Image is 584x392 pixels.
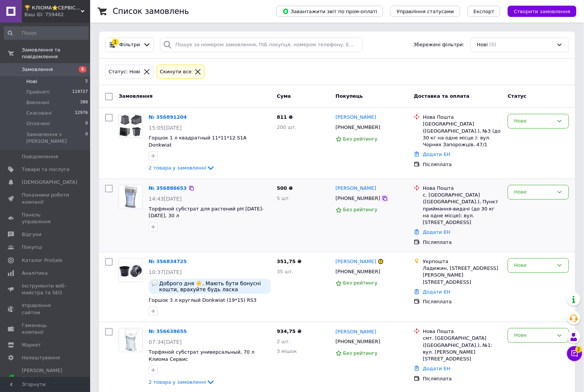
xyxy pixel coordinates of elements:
div: Cкинути все [158,68,193,76]
img: Фото товару [119,260,142,280]
span: Експорт [474,9,495,14]
span: Без рейтингу [343,350,378,356]
div: Статус: Нові [107,68,142,76]
span: 388 [80,99,88,106]
span: 2 шт. [277,339,290,344]
span: Без рейтингу [343,280,378,286]
span: Покупець [336,93,363,99]
a: Фото товару [119,258,143,282]
span: Замовлення з [PERSON_NAME] [26,131,85,145]
span: Інструменти веб-майстра та SEO [22,283,69,296]
img: Фото товару [119,114,142,138]
span: [DEMOGRAPHIC_DATA] [22,179,77,186]
a: Фото товару [119,114,143,138]
a: [PERSON_NAME] [336,114,376,121]
span: 2 [575,344,582,351]
a: Торфяной субстрат универсальный, 70 л Клиома Сервис [149,349,255,362]
span: 351,75 ₴ [277,259,302,264]
span: 811 ₴ [277,114,293,120]
span: [PHONE_NUMBER] [336,339,380,344]
a: 2 товара у замовленні [149,379,215,385]
div: Нове [514,262,554,269]
button: Завантажити звіт по пром-оплаті [276,6,383,17]
span: Фільтри [119,41,140,48]
span: Без рейтингу [343,207,378,212]
span: 🏆 КЛІОМА⭐СЕРВІС™ - Розплідник ягідних рослин [24,5,81,11]
span: Аналітика [22,270,48,277]
div: 1 [112,39,119,45]
span: Налаштування [22,354,60,361]
a: [PERSON_NAME] [336,185,376,192]
span: 35 шт. [277,269,293,274]
a: № 356638655 [149,328,187,334]
span: Управління статусами [397,9,454,14]
span: Завантажити звіт по пром-оплаті [282,8,377,15]
span: Скасовані [26,110,52,117]
div: Нове [514,117,554,125]
a: Фото товару [119,328,143,352]
a: № 356886653 [149,185,187,191]
span: 5 шт. [277,195,290,201]
span: Нові [477,41,488,48]
a: № 356891204 [149,114,187,120]
span: Прийняті [26,89,50,95]
span: 0 [85,120,88,127]
span: [PHONE_NUMBER] [336,195,380,201]
div: Укрпошта [423,258,502,265]
span: 5 [79,66,86,73]
div: Післяплата [423,239,502,246]
a: Створити замовлення [500,8,576,14]
img: :speech_balloon: [152,280,158,286]
input: Пошук [4,26,89,40]
div: Нове [514,188,554,196]
span: Створити замовлення [514,9,570,14]
a: Додати ЕН [423,151,450,157]
span: Статус [508,93,527,99]
button: Чат з покупцем2 [567,346,582,361]
span: Горшок 3 л круглый Donkwiat (19*15) RS3 [149,297,257,303]
span: 07:34[DATE] [149,339,182,345]
span: 0 [85,131,88,145]
div: Нове [514,331,554,339]
a: Фото товару [119,185,143,209]
span: Доставка та оплата [414,93,469,99]
div: Ладижин, [STREET_ADDRESS] [PERSON_NAME][STREET_ADDRESS] [423,265,502,286]
a: Додати ЕН [423,229,450,235]
span: Маркет [22,342,41,348]
span: Замовлення [22,66,53,73]
div: [GEOGRAPHIC_DATA] ([GEOGRAPHIC_DATA].), №3 (до 30 кг на одне місце ): вул. Чорних Запорожців, 47/1 [423,121,502,148]
img: Фото товару [119,185,142,209]
span: Гаманець компанії [22,322,69,336]
a: [PERSON_NAME] [336,258,376,265]
span: 2 товара у замовленні [149,165,206,171]
a: Горшок 1 л квадратный 11*11*12 S1A Donkwiat [149,135,247,148]
div: с. [GEOGRAPHIC_DATA] ([GEOGRAPHIC_DATA].), Пункт приймання-видачі (до 30 кг на одне місце): вул. ... [423,192,502,226]
button: Створити замовлення [508,6,576,17]
a: [PERSON_NAME] [336,328,376,336]
span: Оплачені [26,120,50,127]
span: Доброго дня ☀️. Мають бути бонусні кошти, врахуйте будь ласка [159,280,268,292]
span: Торфяной субстрат для растений pH [DATE]-[DATE], 30 л [149,206,264,219]
span: Нові [26,78,37,85]
a: 2 товара у замовленні [149,165,215,171]
button: Експорт [468,6,501,17]
span: Відгуки [22,231,41,238]
div: смт. [GEOGRAPHIC_DATA] ([GEOGRAPHIC_DATA].), №1: вул. [PERSON_NAME][STREET_ADDRESS] [423,335,502,362]
a: № 356834725 [149,259,187,264]
a: Додати ЕН [423,289,450,295]
span: 5 [85,78,88,85]
h1: Список замовлень [113,7,189,16]
div: Нова Пошта [423,114,502,121]
span: 119727 [72,89,88,95]
div: Ваш ID: 759462 [24,11,90,18]
span: Покупці [22,244,42,251]
span: [PHONE_NUMBER] [336,124,380,130]
span: 15:05[DATE] [149,125,182,131]
span: Управління сайтом [22,302,69,316]
a: Додати ЕН [423,366,450,371]
span: 200 шт. [277,124,297,130]
div: Післяплата [423,375,502,382]
span: 10:37[DATE] [149,269,182,275]
span: Збережені фільтри: [413,41,465,48]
